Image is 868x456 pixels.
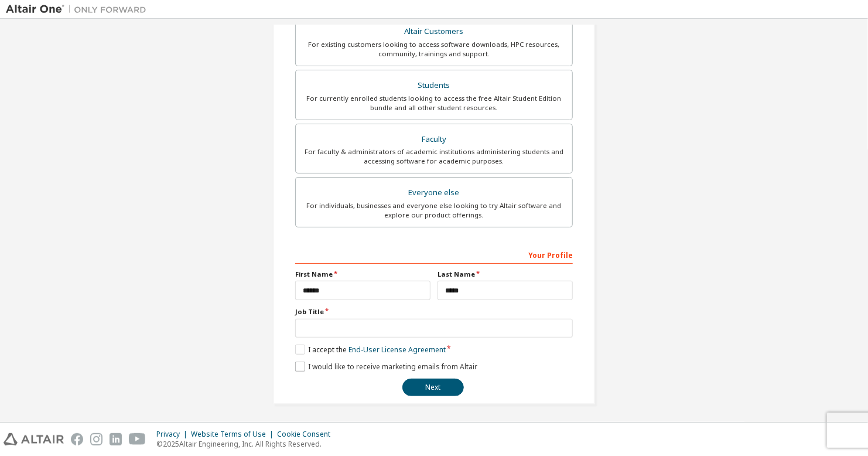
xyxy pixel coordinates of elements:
a: End-User License Agreement [348,345,446,355]
img: linkedin.svg [110,433,122,445]
div: Everyone else [303,185,565,201]
div: Website Terms of Use [191,430,277,439]
div: Faculty [303,131,565,148]
p: © 2025 Altair Engineering, Inc. All Rights Reserved. [156,439,337,449]
label: Last Name [438,270,573,279]
div: Your Profile [295,245,573,264]
label: I would like to receive marketing emails from Altair [295,362,477,372]
label: I accept the [295,345,446,355]
button: Next [402,379,464,396]
div: Altair Customers [303,23,565,40]
div: For individuals, businesses and everyone else looking to try Altair software and explore our prod... [303,201,565,220]
img: altair_logo.svg [4,433,64,445]
img: instagram.svg [90,433,102,445]
img: youtube.svg [129,433,146,445]
img: facebook.svg [71,433,83,445]
div: Cookie Consent [277,430,337,439]
div: For currently enrolled students looking to access the free Altair Student Edition bundle and all ... [303,94,565,113]
img: Altair One [6,4,152,15]
div: For faculty & administrators of academic institutions administering students and accessing softwa... [303,147,565,166]
div: For existing customers looking to access software downloads, HPC resources, community, trainings ... [303,40,565,59]
label: First Name [295,270,430,279]
label: Job Title [295,307,573,317]
div: Students [303,77,565,94]
div: Privacy [156,430,191,439]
